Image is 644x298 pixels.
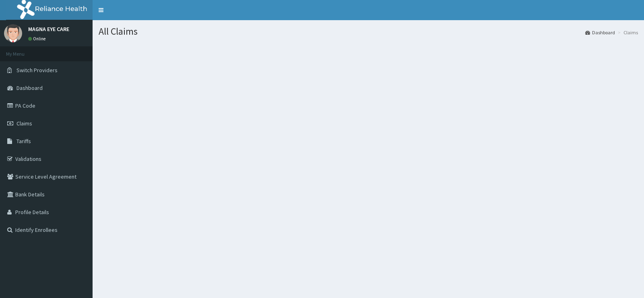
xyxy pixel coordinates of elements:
[17,67,58,74] span: Switch Providers
[28,36,47,42] a: Online
[585,29,615,36] a: Dashboard
[28,26,69,32] p: MAGNA EYE CARE
[17,120,32,127] span: Claims
[17,138,31,145] span: Tariffs
[17,84,43,92] span: Dashboard
[99,26,638,37] h1: All Claims
[4,24,22,42] img: User Image
[616,29,638,36] li: Claims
